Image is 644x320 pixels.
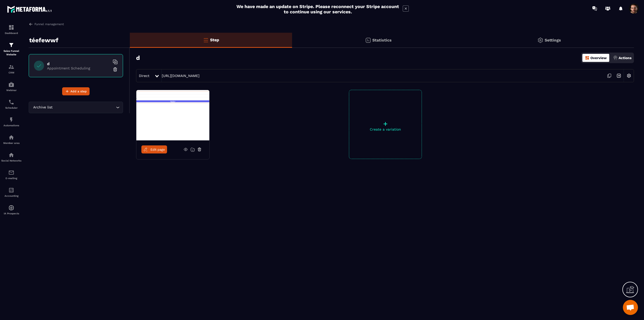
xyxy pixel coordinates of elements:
p: Webinar [1,89,21,92]
p: Overview [590,56,607,60]
a: automationsautomationsAutomations [1,113,21,131]
img: formation [8,42,14,48]
img: automations [8,134,14,140]
p: Automations [1,124,21,127]
p: Social Networks [1,159,21,162]
p: + [349,120,422,127]
div: Search for option [29,102,123,113]
span: Edit page [150,148,165,151]
a: formationformationCRM [1,60,21,78]
img: automations [8,117,14,123]
img: social-network [8,152,14,158]
h6: d [47,61,110,66]
p: Sales Funnel Website [1,49,21,56]
img: arrow-next.bcc2205e.svg [614,71,624,81]
img: trash [113,67,118,72]
img: actions.d6e523a2.png [613,56,618,60]
p: Create a variation [349,127,422,131]
a: social-networksocial-networkSocial Networks [1,148,21,166]
a: formationformationSales Funnel Website [1,38,21,60]
p: Member area [1,142,21,144]
a: automationsautomationsMember area [1,131,21,148]
img: bars-o.4a397970.svg [203,37,209,43]
a: Mở cuộc trò chuyện [623,300,638,315]
p: IA Prospects [1,212,21,215]
img: automations [8,205,14,211]
p: Actions [619,56,631,60]
p: Statistics [372,38,392,43]
img: formation [8,24,14,30]
img: setting-gr.5f69749f.svg [537,37,543,43]
p: Step [210,37,219,42]
a: automationsautomationsWebinar [1,78,21,95]
img: email [8,170,14,176]
span: Archive list [32,105,54,110]
input: Search for option [54,105,115,110]
a: emailemailE-mailing [1,166,21,183]
a: accountantaccountantAccounting [1,183,21,201]
p: téefewwf [29,35,58,45]
p: CRM [1,71,21,74]
a: schedulerschedulerScheduler [1,95,21,113]
span: Add a step [70,89,87,94]
img: setting-w.858f3a88.svg [624,71,634,81]
p: Appointment Scheduling [47,66,110,70]
a: Funnel management [29,22,64,26]
img: arrow [29,22,33,26]
a: [URL][DOMAIN_NAME] [162,74,199,78]
p: Dashboard [1,32,21,34]
p: Accounting [1,194,21,197]
p: Settings [545,38,561,43]
p: E-mailing [1,177,21,180]
img: dashboard-orange.40269519.svg [585,56,589,60]
button: Add a step [62,87,90,95]
p: Scheduler [1,106,21,109]
img: image [136,90,209,140]
img: stats.20deebd0.svg [365,37,371,43]
img: accountant [8,187,14,193]
span: Direct [139,74,149,78]
img: automations [8,82,14,88]
h2: We have made an update on Stripe. Please reconnect your Stripe account to continue using our serv... [235,4,400,14]
a: formationformationDashboard [1,21,21,38]
h3: d [136,54,140,61]
img: formation [8,64,14,70]
a: Edit page [141,145,167,153]
img: logo [7,5,52,14]
img: scheduler [8,99,14,105]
